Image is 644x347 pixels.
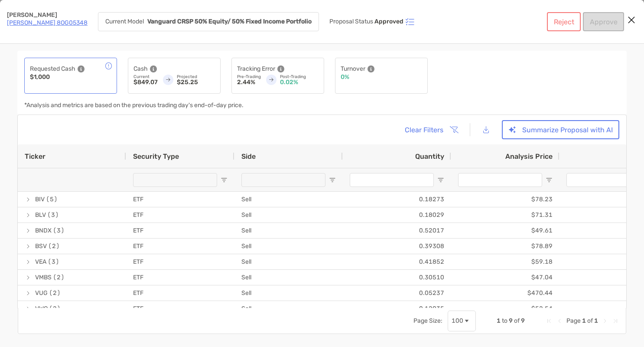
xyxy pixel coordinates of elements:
[49,286,61,300] span: (2)
[413,317,442,324] div: Page Size:
[452,317,463,324] div: 100
[341,74,349,80] p: 0%
[343,223,451,238] div: 0.52017
[234,301,343,316] div: Sell
[343,254,451,269] div: 0.41852
[126,254,234,269] div: ETF
[126,270,234,285] div: ETF
[126,301,234,316] div: ETF
[35,223,52,238] span: BNDX
[582,317,586,324] span: 1
[24,102,244,108] p: *Analysis and metrics are based on the previous trading day's end-of-day price.
[343,285,451,301] div: 0.05237
[177,74,215,79] p: Projected
[30,74,50,80] p: $1,000
[46,192,58,206] span: (5)
[374,18,403,25] p: Approved
[458,173,542,187] input: Analysis Price Filter Input
[329,18,373,25] p: Proposal Status
[437,177,444,183] button: Open Filter Menu
[451,223,559,238] div: $49.61
[133,79,158,85] p: $849.07
[53,223,65,238] span: (3)
[237,74,261,79] p: Pre-Trading
[126,239,234,254] div: ETF
[509,317,513,324] span: 9
[546,318,553,324] div: First Page
[221,177,228,183] button: Open Filter Menu
[133,63,148,74] p: Cash
[234,223,343,238] div: Sell
[133,74,158,79] p: Current
[546,177,553,183] button: Open Filter Menu
[49,301,61,316] span: (2)
[343,270,451,285] div: 0.30510
[625,14,638,27] button: Close modal
[451,301,559,316] div: $52.54
[343,207,451,223] div: 0.18029
[398,120,464,139] button: Clear Filters
[237,63,275,74] p: Tracking Error
[126,207,234,223] div: ETF
[556,318,563,324] div: Previous Page
[7,12,88,18] p: [PERSON_NAME]
[497,317,501,324] span: 1
[35,255,46,269] span: VEA
[451,239,559,254] div: $78.89
[343,239,451,254] div: 0.39308
[126,223,234,238] div: ETF
[343,301,451,316] div: 0.12035
[35,301,48,316] span: VWO
[35,270,52,285] span: VMBS
[234,285,343,301] div: Sell
[234,239,343,254] div: Sell
[48,239,60,253] span: (2)
[35,286,48,300] span: VUG
[587,317,593,324] span: of
[343,192,451,207] div: 0.18273
[133,152,179,160] span: Security Type
[451,270,559,285] div: $47.04
[234,192,343,207] div: Sell
[502,317,507,324] span: to
[280,79,319,85] p: 0.02%
[350,173,434,187] input: Quantity Filter Input
[451,207,559,223] div: $71.31
[234,207,343,223] div: Sell
[602,318,608,324] div: Next Page
[48,255,59,269] span: (3)
[177,79,215,85] p: $25.25
[35,208,46,222] span: BLV
[594,317,598,324] span: 1
[502,120,619,139] button: Summarize Proposal with AI
[612,318,619,324] div: Last Page
[105,19,144,25] p: Current Model
[547,12,581,31] button: Reject
[241,152,256,160] span: Side
[415,152,444,160] span: Quantity
[47,208,59,222] span: (3)
[505,152,553,160] span: Analysis Price
[234,254,343,269] div: Sell
[514,317,520,324] span: of
[234,270,343,285] div: Sell
[35,192,45,206] span: BIV
[147,18,312,25] strong: Vanguard CRSP 50% Equity/ 50% Fixed Income Portfolio
[35,239,47,253] span: BSV
[53,270,65,285] span: (2)
[237,79,261,85] p: 2.44%
[126,192,234,207] div: ETF
[280,74,319,79] p: Post-Trading
[30,63,75,74] p: Requested Cash
[341,63,365,74] p: Turnover
[7,19,88,26] a: [PERSON_NAME] 8OG05348
[451,254,559,269] div: $59.18
[329,177,336,183] button: Open Filter Menu
[448,311,476,331] div: Page Size
[521,317,525,324] span: 9
[451,285,559,301] div: $470.44
[126,285,234,301] div: ETF
[566,317,581,324] span: Page
[451,192,559,207] div: $78.23
[25,152,46,160] span: Ticker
